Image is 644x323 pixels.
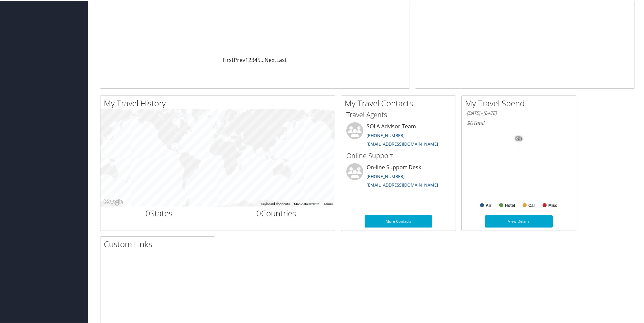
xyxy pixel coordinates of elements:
a: [PHONE_NUMBER] [367,173,405,179]
h2: My Travel Spend [465,97,576,108]
a: 3 [251,56,254,63]
h2: My Travel Contacts [345,97,456,108]
li: On-line Support Desk [343,163,454,190]
a: 4 [254,56,257,63]
a: Terms (opens in new tab) [323,201,333,205]
h2: States [106,207,213,218]
h3: Travel Agents [346,109,451,119]
text: Misc [548,202,557,207]
a: Next [264,56,276,63]
text: Air [486,202,491,207]
h2: Countries [223,207,330,218]
text: Hotel [505,202,515,207]
a: [EMAIL_ADDRESS][DOMAIN_NAME] [367,140,438,146]
tspan: 0% [516,136,522,140]
a: First [223,56,234,63]
a: View Details [485,215,553,227]
span: $0 [467,119,473,126]
h6: [DATE] - [DATE] [467,109,571,116]
a: Prev [234,56,245,63]
a: [PHONE_NUMBER] [367,132,405,138]
h2: Custom Links [104,238,215,249]
button: Keyboard shortcuts [261,201,290,206]
img: Google [102,197,124,206]
h2: My Travel History [104,97,335,108]
span: Map data ©2025 [294,201,319,205]
a: [EMAIL_ADDRESS][DOMAIN_NAME] [367,181,438,187]
h6: Total [467,119,571,126]
span: 0 [256,207,261,218]
h3: Online Support [346,150,451,160]
a: 2 [248,56,251,63]
a: 5 [257,56,260,63]
a: 1 [245,56,248,63]
a: Last [276,56,287,63]
a: Open this area in Google Maps (opens a new window) [102,197,124,206]
text: Car [528,202,535,207]
a: More Contacts [365,215,432,227]
li: SOLA Advisor Team [343,122,454,149]
span: 0 [145,207,150,218]
span: … [260,56,264,63]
